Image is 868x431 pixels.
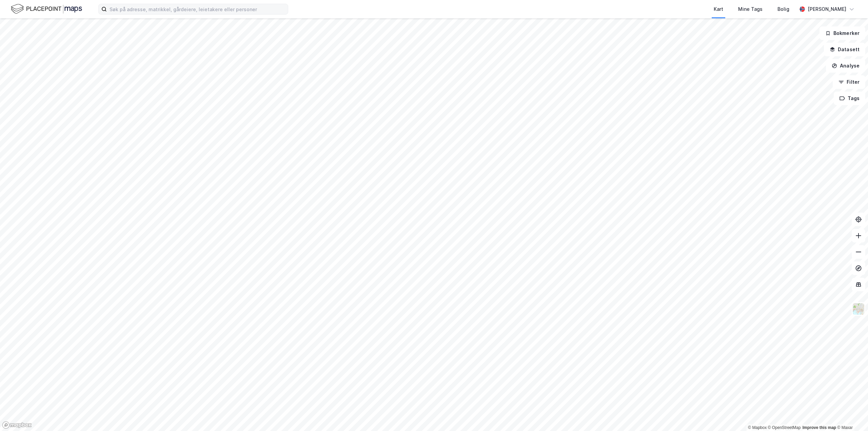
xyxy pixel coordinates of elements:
div: Bolig [777,5,789,13]
iframe: Chat Widget [834,398,868,431]
div: Mine Tags [738,5,763,13]
input: Søk på adresse, matrikkel, gårdeiere, leietakere eller personer [107,4,288,14]
div: Kart [714,5,723,13]
img: logo.f888ab2527a4732fd821a326f86c7f29.svg [11,3,82,15]
div: [PERSON_NAME] [808,5,846,13]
